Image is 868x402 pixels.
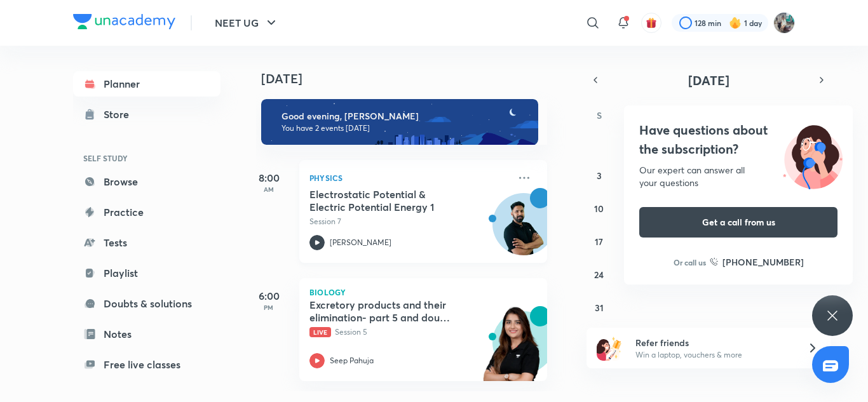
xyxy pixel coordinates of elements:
[722,255,804,269] h6: [PHONE_NUMBER]
[309,170,509,185] p: Physics
[594,203,604,215] abbr: August 10, 2025
[309,188,468,213] h5: Electrostatic Potential & Electric Potential Energy 1
[243,304,294,311] p: PM
[73,14,175,29] img: Company Logo
[589,264,609,285] button: August 24, 2025
[73,102,220,127] a: Store
[309,327,331,337] span: Live
[635,349,792,361] p: Win a laptop, vouchers & more
[281,111,527,122] h6: Good evening, [PERSON_NAME]
[309,298,468,324] h5: Excretory products and their elimination- part 5 and doubt clearing session
[309,216,509,227] p: Session 7
[595,236,603,248] abbr: August 17, 2025
[330,355,374,366] p: Seep Pahuja
[674,257,706,268] p: Or call us
[73,199,220,225] a: Practice
[73,291,220,316] a: Doubts & solutions
[477,306,547,394] img: unacademy
[597,335,622,361] img: referral
[243,170,294,185] h5: 8:00
[207,10,287,36] button: NEET UG
[639,121,837,159] h4: Have questions about the subscription?
[597,170,602,182] abbr: August 3, 2025
[281,123,527,133] p: You have 2 events [DATE]
[594,269,604,281] abbr: August 24, 2025
[641,13,661,33] button: avatar
[589,198,609,218] button: August 10, 2025
[639,207,837,238] button: Get a call from us
[330,237,391,248] p: [PERSON_NAME]
[261,71,560,86] h4: [DATE]
[73,321,220,347] a: Notes
[261,99,538,145] img: evening
[589,297,609,318] button: August 31, 2025
[729,17,742,29] img: streak
[309,288,537,296] p: Biology
[773,121,853,189] img: ttu_illustration_new.svg
[589,231,609,251] button: August 17, 2025
[243,288,294,304] h5: 6:00
[73,71,220,97] a: Planner
[773,12,795,34] img: Umar Parsuwale
[597,109,602,121] abbr: Sunday
[73,352,220,377] a: Free live classes
[646,17,657,29] img: avatar
[604,71,813,89] button: [DATE]
[710,255,804,269] a: [PHONE_NUMBER]
[595,302,604,314] abbr: August 31, 2025
[688,72,729,89] span: [DATE]
[243,185,294,193] p: AM
[73,147,220,169] h6: SELF STUDY
[493,200,554,261] img: Avatar
[309,326,509,338] p: Session 5
[589,165,609,185] button: August 3, 2025
[639,164,837,189] div: Our expert can answer all your questions
[73,230,220,255] a: Tests
[635,336,792,349] h6: Refer friends
[73,169,220,194] a: Browse
[73,260,220,286] a: Playlist
[104,107,137,122] div: Store
[73,14,175,32] a: Company Logo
